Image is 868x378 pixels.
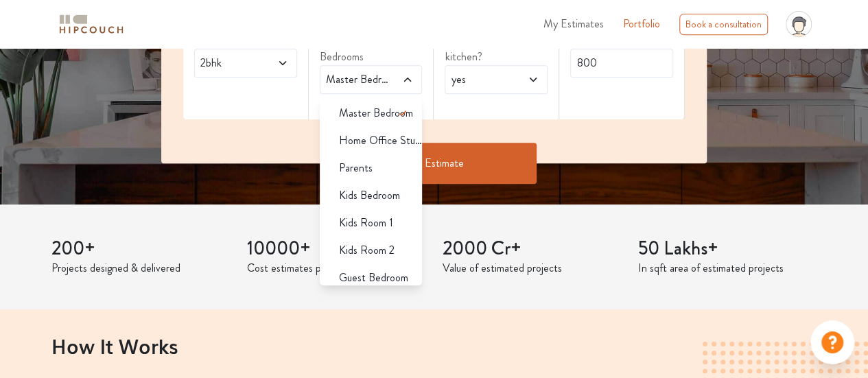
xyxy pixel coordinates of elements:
[339,187,400,204] span: Kids Bedroom
[198,55,266,71] span: 2bhk
[247,260,426,276] p: Cost estimates provided
[339,242,395,259] span: Kids Room 2
[443,260,622,276] p: Value of estimated projects
[679,14,768,35] div: Book a consultation
[448,71,516,88] span: yes
[51,334,817,357] h2: How It Works
[623,16,660,32] a: Portfolio
[320,94,423,108] div: select 1 more room(s)
[443,237,622,261] h3: 2000 Cr+
[339,105,413,121] span: Master Bedroom
[339,132,423,149] span: Home Office Study
[339,160,373,176] span: Parents
[638,237,817,261] h3: 50 Lakhs+
[57,9,126,40] span: logo-horizontal.svg
[331,143,537,184] button: Get Estimate
[51,237,231,261] h3: 200+
[323,71,391,88] span: Master Bedroom
[247,237,426,261] h3: 10000+
[445,32,548,65] label: Need a modular kitchen?
[570,49,673,78] input: Enter area sqft
[320,32,423,65] label: Select type of Bedrooms
[339,215,393,231] span: Kids Room 1
[57,12,126,36] img: logo-horizontal.svg
[339,270,408,286] span: Guest Bedroom
[51,260,231,276] p: Projects designed & delivered
[638,260,817,276] p: In sqft area of estimated projects
[543,16,604,32] span: My Estimates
